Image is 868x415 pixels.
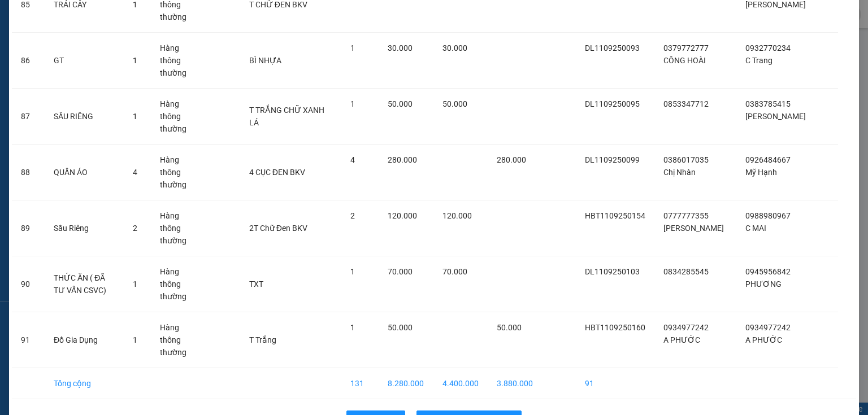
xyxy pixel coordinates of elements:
[585,99,640,108] span: DL1109250095
[663,43,709,53] span: 0379772777
[663,155,709,164] span: 0386017035
[663,224,724,233] span: [PERSON_NAME]
[45,145,124,200] td: QUẦN ÁO
[45,256,124,312] td: THỨC ĂN ( ĐÃ TƯ VẤN CSVC)
[66,65,132,75] span: 20:37:50 [DATE]
[350,323,355,332] span: 1
[442,43,467,53] span: 30.000
[55,45,140,75] span: TD1109250048 -
[133,56,137,65] span: 1
[663,323,709,332] span: 0934977242
[585,211,645,220] span: HBT1109250154
[388,323,413,332] span: 50.000
[585,267,640,276] span: DL1109250103
[388,43,413,53] span: 30.000
[350,99,355,108] span: 1
[12,89,45,145] td: 87
[745,267,791,276] span: 0945956842
[55,33,140,42] span: C Hoa - 0358481107
[133,279,137,289] span: 1
[45,368,124,399] td: Tổng cộng
[55,19,165,30] span: [GEOGRAPHIC_DATA]
[745,155,791,164] span: 0926484667
[497,323,522,332] span: 50.000
[55,55,140,75] span: vinhquang.tienoanh - In:
[663,56,706,65] span: CÔNG HOÀI
[388,99,413,108] span: 50.000
[12,33,45,89] td: 86
[576,368,654,399] td: 91
[663,99,709,108] span: 0853347712
[341,368,379,399] td: 131
[350,211,355,220] span: 2
[45,200,124,256] td: Sầu Riêng
[745,43,791,53] span: 0932770234
[745,211,791,220] span: 0988980967
[442,211,472,220] span: 120.000
[12,256,45,312] td: 90
[497,155,526,164] span: 280.000
[12,312,45,368] td: 91
[151,256,202,312] td: Hàng thông thường
[249,56,281,65] span: BÌ NHỰA
[16,81,137,143] strong: Nhận:
[55,6,165,30] span: Gửi:
[151,312,202,368] td: Hàng thông thường
[12,145,45,200] td: 88
[745,99,791,108] span: 0383785415
[151,145,202,200] td: Hàng thông thường
[12,200,45,256] td: 89
[133,224,137,233] span: 2
[663,168,696,177] span: Chị Nhàn
[745,335,782,344] span: A PHƯỚC
[133,335,137,344] span: 1
[350,43,355,53] span: 1
[745,56,772,65] span: C Trang
[745,168,777,177] span: Mỹ Hạnh
[45,312,124,368] td: Đồ Gia Dụng
[249,224,307,233] span: 2T Chữ Đen BKV
[249,279,263,289] span: TXT
[249,335,276,344] span: T Trắng
[45,33,124,89] td: GT
[663,267,709,276] span: 0834285545
[388,267,413,276] span: 70.000
[379,368,433,399] td: 8.280.000
[442,267,467,276] span: 70.000
[442,99,467,108] span: 50.000
[388,211,417,220] span: 120.000
[249,168,305,177] span: 4 CỤC ĐEN BKV
[151,89,202,145] td: Hàng thông thường
[585,323,645,332] span: HBT1109250160
[433,368,488,399] td: 4.400.000
[249,106,324,127] span: T TRẮNG CHỮ XANH LÁ
[45,89,124,145] td: SẦU RIÊNG
[745,323,791,332] span: 0934977242
[663,211,709,220] span: 0777777355
[745,279,782,289] span: PHƯƠNG
[488,368,542,399] td: 3.880.000
[133,112,137,121] span: 1
[350,155,355,164] span: 4
[151,200,202,256] td: Hàng thông thường
[585,155,640,164] span: DL1109250099
[585,43,640,53] span: DL1109250093
[350,267,355,276] span: 1
[745,224,766,233] span: C MAI
[388,155,417,164] span: 280.000
[151,33,202,89] td: Hàng thông thường
[133,168,137,177] span: 4
[663,335,700,344] span: A PHƯỚC
[745,112,806,121] span: [PERSON_NAME]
